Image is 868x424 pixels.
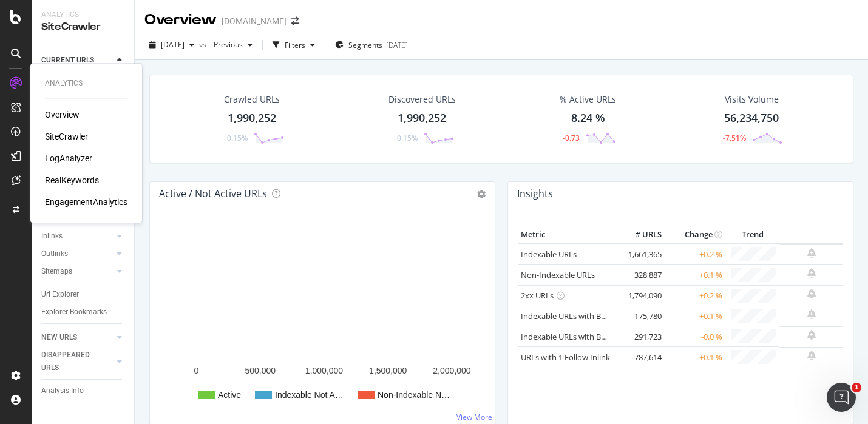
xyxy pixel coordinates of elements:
[725,93,779,106] div: Visits Volume
[665,326,725,347] td: -0.0 %
[665,226,725,244] th: Change
[665,244,725,264] td: +0.2 %
[521,269,595,280] a: Non-Indexable URLs
[616,244,665,264] td: 1,661,365
[41,306,107,318] div: Explorer Bookmarks
[388,93,456,106] div: Discovered URLs
[456,412,492,422] a: View More
[41,230,63,243] div: Inlinks
[571,110,605,126] div: 8.24 %
[159,186,267,202] h4: Active / Not Active URLs
[222,15,287,27] div: [DOMAIN_NAME]
[41,20,124,34] div: SiteCrawler
[560,93,616,106] div: % Active URLs
[378,390,450,400] text: Non-Indexable N…
[41,306,126,318] a: Explorer Bookmarks
[41,349,103,374] div: DISAPPEARED URLS
[616,326,665,347] td: 291,723
[41,288,79,301] div: Url Explorer
[807,289,816,298] div: bell-plus
[616,264,665,285] td: 328,887
[477,190,486,198] i: Options
[160,226,480,415] svg: A chart.
[224,93,280,106] div: Crawled URLs
[41,247,68,260] div: Outlinks
[41,385,84,397] div: Analysis Info
[41,265,114,278] a: Sitemaps
[518,226,616,244] th: Metric
[521,311,622,321] a: Indexable URLs with Bad H1
[616,285,665,306] td: 1,794,090
[521,249,577,260] a: Indexable URLs
[665,347,725,367] td: +0.1 %
[616,306,665,326] td: 175,780
[807,330,816,340] div: bell-plus
[827,383,856,412] iframe: Intercom live chat
[517,186,553,202] h4: Insights
[45,130,88,143] a: SiteCrawler
[305,366,343,375] text: 1,000,000
[245,366,276,375] text: 500,000
[369,366,407,375] text: 1,500,000
[616,347,665,367] td: 787,614
[41,288,126,301] a: Url Explorer
[665,285,725,306] td: +0.2 %
[398,110,446,126] div: 1,990,252
[41,385,126,397] a: Analysis Info
[194,366,199,375] text: 0
[521,290,554,301] a: 2xx URLs
[41,230,114,243] a: Inlinks
[521,331,653,342] a: Indexable URLs with Bad Description
[807,248,816,258] div: bell-plus
[45,174,99,186] a: RealKeywords
[563,133,580,143] div: -0.73
[616,226,665,244] th: # URLS
[41,331,77,344] div: NEW URLS
[41,54,114,67] a: CURRENT URLS
[45,109,80,121] a: Overview
[41,265,72,278] div: Sitemaps
[521,352,610,363] a: URLs with 1 Follow Inlink
[45,196,127,208] a: EngagementAnalytics
[41,331,114,344] a: NEW URLS
[275,390,344,400] text: Indexable Not A…
[665,306,725,326] td: +0.1 %
[725,226,779,244] th: Trend
[723,133,746,143] div: -7.51%
[161,39,185,50] span: 2025 Aug. 3rd
[724,110,779,126] div: 56,234,750
[144,10,217,30] div: Overview
[807,351,816,360] div: bell-plus
[41,349,114,374] a: DISAPPEARED URLS
[41,54,94,67] div: CURRENT URLS
[41,247,114,260] a: Outlinks
[45,152,92,164] a: LogAnalyzer
[209,35,257,55] button: Previous
[144,35,199,55] button: [DATE]
[852,383,861,392] span: 1
[393,133,418,143] div: +0.15%
[228,110,276,126] div: 1,990,252
[218,390,241,400] text: Active
[807,268,816,278] div: bell-plus
[41,10,124,20] div: Analytics
[665,264,725,285] td: +0.1 %
[285,40,305,50] div: Filters
[209,39,243,50] span: Previous
[330,35,413,55] button: Segments[DATE]
[223,133,248,143] div: +0.15%
[45,78,127,89] div: Analytics
[291,17,299,25] div: arrow-right-arrow-left
[807,309,816,319] div: bell-plus
[433,366,470,375] text: 2,000,000
[268,35,320,55] button: Filters
[386,40,408,50] div: [DATE]
[348,40,382,50] span: Segments
[199,39,209,50] span: vs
